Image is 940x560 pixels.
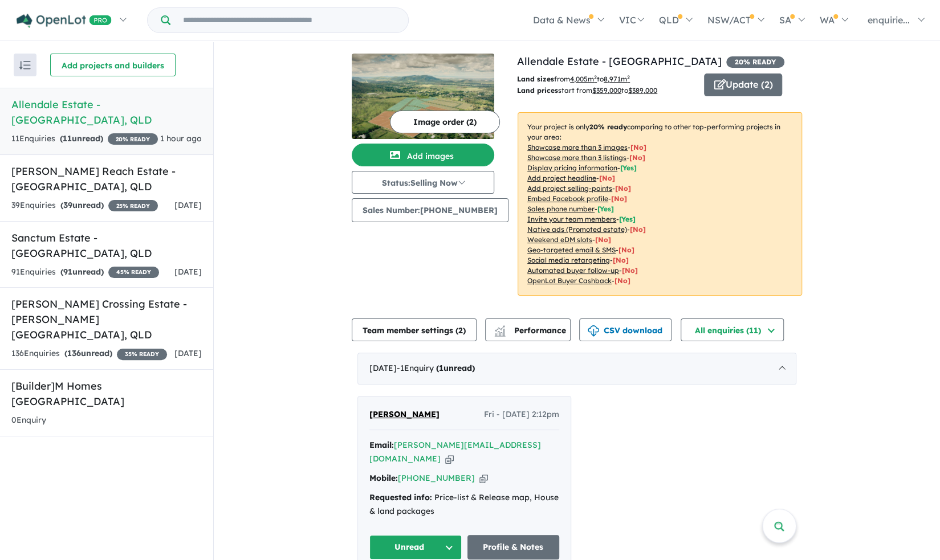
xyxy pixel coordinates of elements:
[527,153,626,162] u: Showcase more than 3 listings
[11,230,202,261] h5: Sanctum Estate - [GEOGRAPHIC_DATA] , QLD
[527,163,617,172] u: Display pricing information
[517,85,695,96] p: start from
[398,473,475,483] a: [PHONE_NUMBER]
[63,200,72,210] span: 39
[527,256,610,264] u: Social media retargeting
[485,318,571,341] button: Performance
[868,14,910,26] span: enquirie...
[60,200,104,210] strong: ( unread)
[479,472,488,484] button: Copy
[174,348,202,358] span: [DATE]
[439,363,443,373] span: 1
[495,325,505,332] img: line-chart.svg
[108,200,158,211] span: 25 % READY
[496,325,566,336] span: Performance
[11,265,159,279] div: 91 Enquir ies
[17,14,112,28] img: Openlot PRO Logo White
[597,205,614,213] span: [ Yes ]
[445,453,454,465] button: Copy
[527,194,608,203] u: Embed Facebook profile
[67,348,81,358] span: 136
[630,225,646,234] span: [No]
[11,199,158,212] div: 39 Enquir ies
[369,440,394,450] strong: Email:
[629,153,645,162] span: [ No ]
[369,491,559,518] div: Price-list & Release map, House & land packages
[622,266,638,275] span: [No]
[527,235,592,244] u: Weekend eDM slots
[517,55,722,68] a: Allendale Estate - [GEOGRAPHIC_DATA]
[11,163,202,194] h5: [PERSON_NAME] Reach Estate - [GEOGRAPHIC_DATA] , QLD
[726,56,784,68] span: 20 % READY
[174,267,202,277] span: [DATE]
[117,349,167,360] span: 35 % READY
[579,318,672,341] button: CSV download
[173,8,406,32] input: Try estate name, suburb, builder or developer
[599,174,615,182] span: [ No ]
[594,74,597,80] sup: 2
[390,111,500,133] button: Image order (2)
[527,174,596,182] u: Add project headline
[618,246,634,254] span: [No]
[613,256,629,264] span: [No]
[19,61,31,70] img: sort.svg
[436,363,475,373] strong: ( unread)
[527,276,612,285] u: OpenLot Buyer Cashback
[369,492,432,502] strong: Requested info:
[369,408,440,422] a: [PERSON_NAME]
[595,235,611,244] span: [No]
[570,75,597,83] u: 4,005 m
[352,318,477,341] button: Team member settings (2)
[621,86,657,95] span: to
[604,75,630,83] u: 8,971 m
[60,267,104,277] strong: ( unread)
[11,378,202,409] h5: [Builder] M Homes [GEOGRAPHIC_DATA]
[527,215,616,223] u: Invite your team members
[627,74,630,80] sup: 2
[11,97,202,128] h5: Allendale Estate - [GEOGRAPHIC_DATA] , QLD
[369,440,541,464] a: [PERSON_NAME][EMAIL_ADDRESS][DOMAIN_NAME]
[369,473,398,483] strong: Mobile:
[352,198,508,222] button: Sales Number:[PHONE_NUMBER]
[64,348,112,358] strong: ( unread)
[63,267,72,277] span: 91
[357,353,796,385] div: [DATE]
[352,171,494,194] button: Status:Selling Now
[527,184,612,193] u: Add project selling-points
[494,329,506,336] img: bar-chart.svg
[517,86,558,95] b: Land prices
[619,215,636,223] span: [ Yes ]
[174,200,202,210] span: [DATE]
[11,347,167,361] div: 136 Enquir ies
[527,225,627,234] u: Native ads (Promoted estate)
[628,86,657,95] u: $ 389,000
[11,296,202,342] h5: [PERSON_NAME] Crossing Estate - [PERSON_NAME][GEOGRAPHIC_DATA] , QLD
[527,266,619,275] u: Automated buyer follow-up
[484,408,559,422] span: Fri - [DATE] 2:12pm
[611,194,627,203] span: [ No ]
[352,144,494,166] button: Add images
[592,86,621,95] u: $ 359,000
[704,73,782,96] button: Update (2)
[63,133,72,144] span: 11
[588,325,599,337] img: download icon
[352,54,494,139] img: Allendale Estate - Alligator Creek
[597,75,630,83] span: to
[615,184,631,193] span: [ No ]
[458,325,463,336] span: 2
[108,133,158,145] span: 20 % READY
[620,163,637,172] span: [ Yes ]
[11,132,158,146] div: 11 Enquir ies
[517,75,554,83] b: Land sizes
[527,143,628,152] u: Showcase more than 3 images
[60,133,103,144] strong: ( unread)
[630,143,646,152] span: [ No ]
[681,318,784,341] button: All enquiries (11)
[527,246,616,254] u: Geo-targeted email & SMS
[11,414,46,427] div: 0 Enquir y
[518,112,802,296] p: Your project is only comparing to other top-performing projects in your area: - - - - - - - - - -...
[615,276,630,285] span: [No]
[369,409,440,419] span: [PERSON_NAME]
[589,122,627,131] b: 20 % ready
